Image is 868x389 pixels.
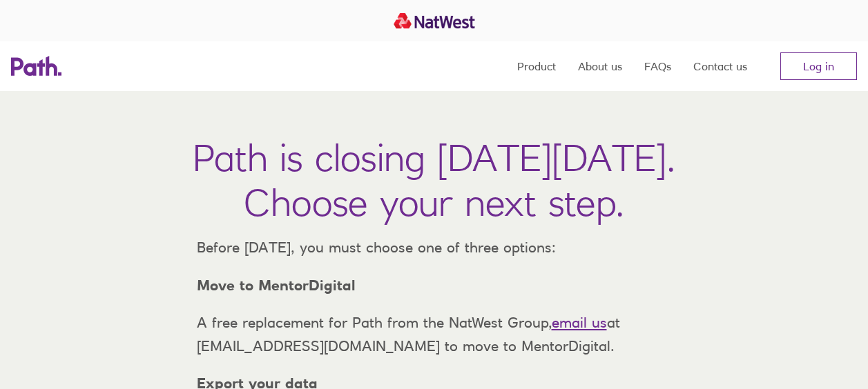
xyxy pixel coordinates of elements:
[780,52,857,80] a: Log in
[693,41,747,91] a: Contact us
[644,41,671,91] a: FAQs
[552,314,607,331] a: email us
[517,41,556,91] a: Product
[193,135,675,225] h1: Path is closing [DATE][DATE]. Choose your next step.
[578,41,622,91] a: About us
[186,236,683,259] p: Before [DATE], you must choose one of three options:
[186,311,683,357] p: A free replacement for Path from the NatWest Group, at [EMAIL_ADDRESS][DOMAIN_NAME] to move to Me...
[197,277,356,294] strong: Move to MentorDigital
